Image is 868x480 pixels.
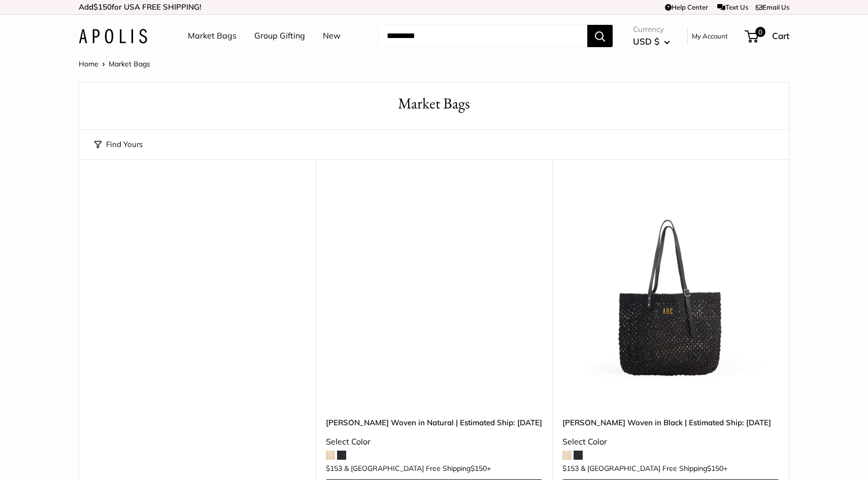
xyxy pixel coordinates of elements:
input: Search... [379,25,587,47]
span: & [GEOGRAPHIC_DATA] Free Shipping + [344,465,491,472]
span: $153 [326,464,342,473]
img: Mercado Woven in Black | Estimated Ship: Oct. 19th [562,184,779,400]
a: [PERSON_NAME] Woven in Black | Estimated Ship: [DATE] [562,417,779,428]
nav: Breadcrumb [79,57,150,70]
h1: Market Bags [94,93,774,115]
button: Search [587,25,613,47]
button: Find Yours [94,137,143,152]
span: 0 [755,27,765,37]
a: Mercado Woven in Black | Estimated Ship: Oct. 19thMercado Woven in Black | Estimated Ship: Oct. 19th [562,184,779,400]
span: $153 [562,464,579,473]
a: Mercado Woven in Natural | Estimated Ship: Oct. 12thMercado Woven in Natural | Estimated Ship: Oc... [326,184,542,400]
span: & [GEOGRAPHIC_DATA] Free Shipping + [581,465,727,472]
a: Help Center [665,3,708,11]
button: USD $ [633,33,670,50]
div: Select Color [562,434,779,450]
a: Home [79,59,98,68]
span: $150 [93,2,112,12]
a: Market Bags [188,28,237,44]
a: Group Gifting [254,28,305,44]
span: $150 [471,464,487,473]
span: Cart [772,30,789,41]
a: Text Us [717,3,748,11]
div: Select Color [326,434,542,450]
span: USD $ [633,36,659,47]
span: Currency [633,22,670,36]
a: 0 Cart [746,28,789,44]
a: New [323,28,341,44]
span: Market Bags [109,59,150,68]
img: Apolis [79,29,147,44]
span: $150 [707,464,723,473]
a: Email Us [756,3,789,11]
a: [PERSON_NAME] Woven in Natural | Estimated Ship: [DATE] [326,417,542,428]
a: My Account [692,30,728,42]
